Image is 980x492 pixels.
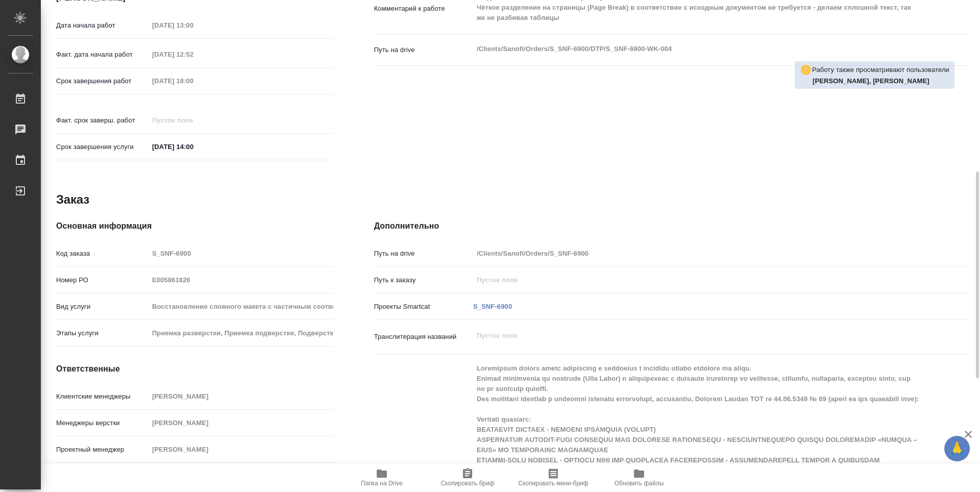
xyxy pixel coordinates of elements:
p: Дата начала работ [56,20,149,31]
p: Номер РО [56,275,149,285]
p: Проектный менеджер [56,445,149,455]
b: [PERSON_NAME], [PERSON_NAME] [813,77,929,85]
input: ✎ Введи что-нибудь [149,139,238,154]
p: Комментарий к работе [374,4,473,14]
p: Вид услуги [56,302,149,312]
button: 🙏 [944,436,970,461]
button: Скопировать мини-бриф [510,463,596,492]
h2: Заказ [56,191,89,208]
p: Факт. дата начала работ [56,50,149,60]
span: Скопировать мини-бриф [518,480,588,487]
button: Скопировать бриф [425,463,510,492]
input: Пустое поле [149,415,333,430]
input: Пустое поле [149,389,333,404]
p: Менеджеры верстки [56,418,149,428]
input: Пустое поле [149,442,333,457]
span: Обновить файлы [615,480,664,487]
h4: Ответственные [56,363,333,375]
span: Скопировать бриф [440,480,494,487]
p: Путь на drive [374,249,473,259]
p: Путь к заказу [374,275,473,285]
span: Папка на Drive [361,480,403,487]
input: Пустое поле [473,273,919,287]
p: Проекты Smartcat [374,302,473,312]
span: 🙏 [948,438,966,459]
p: Этапы услуги [56,328,149,338]
h4: Основная информация [56,220,333,232]
button: Обновить файлы [596,463,682,492]
p: Факт. срок заверш. работ [56,115,149,126]
a: S_SNF-6900 [473,303,512,310]
input: Пустое поле [149,246,333,261]
textarea: /Clients/Sanofi/Orders/S_SNF-6900/DTP/S_SNF-6900-WK-004 [473,40,919,58]
input: Пустое поле [149,273,333,287]
input: Пустое поле [149,18,238,33]
p: Путь на drive [374,45,473,55]
h4: Дополнительно [374,220,969,232]
p: Срок завершения работ [56,76,149,86]
p: Клиентские менеджеры [56,391,149,402]
input: Пустое поле [473,246,919,261]
p: Транслитерация названий [374,332,473,342]
input: Пустое поле [149,299,333,314]
input: Пустое поле [149,326,333,340]
p: Заборова Александра, Носкова Анна [813,76,949,86]
button: Папка на Drive [339,463,425,492]
p: Код заказа [56,249,149,259]
input: Пустое поле [149,73,238,88]
input: Пустое поле [149,113,238,128]
p: Срок завершения услуги [56,142,149,152]
p: Работу также просматривают пользователи [812,65,949,75]
input: Пустое поле [149,47,238,62]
